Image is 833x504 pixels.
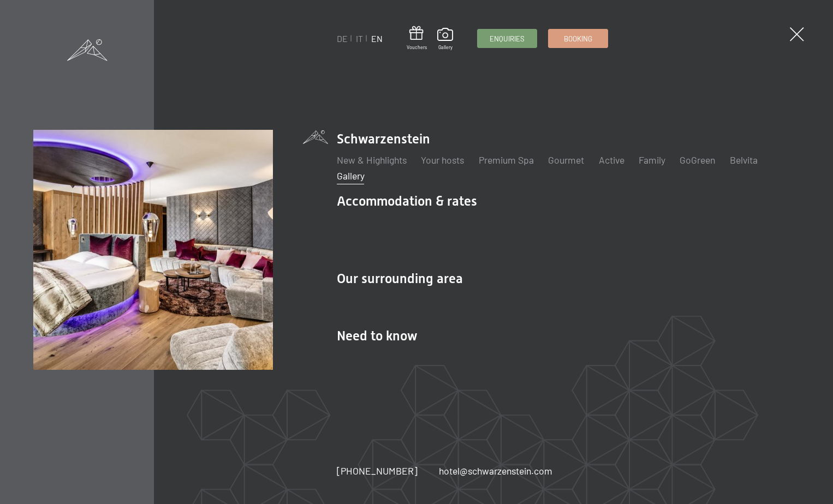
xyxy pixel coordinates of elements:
[478,29,537,47] a: Enquiries
[439,464,552,478] a: hotel@schwarzenstein.com
[371,33,383,44] a: EN
[730,154,758,166] a: Belvita
[337,170,365,182] a: Gallery
[421,154,464,166] a: Your hosts
[548,154,584,166] a: Gourmet
[479,154,534,166] a: Premium Spa
[599,154,624,166] a: Active
[337,464,418,478] a: [PHONE_NUMBER]
[680,154,715,166] a: GoGreen
[337,33,348,44] a: DE
[337,465,418,477] span: [PHONE_NUMBER]
[407,44,427,51] span: Vouchers
[356,33,363,44] a: IT
[564,34,592,44] span: Booking
[337,154,407,166] a: New & Highlights
[407,26,427,51] a: Vouchers
[437,28,453,51] a: Gallery
[490,34,525,44] span: Enquiries
[437,44,453,51] span: Gallery
[639,154,665,166] a: Family
[549,29,608,47] a: Booking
